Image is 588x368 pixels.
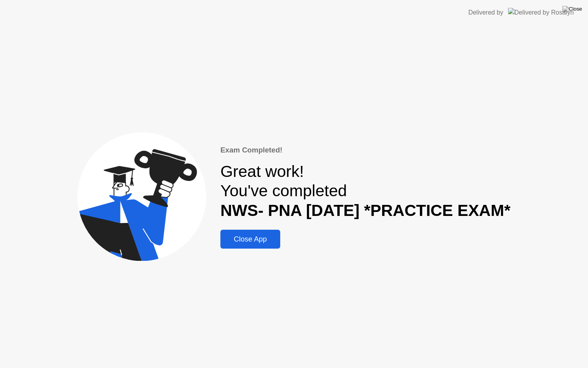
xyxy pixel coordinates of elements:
div: Delivered by [468,8,503,17]
img: Close [562,6,582,12]
b: NWS- PNA [DATE] *PRACTICE EXAM* [220,201,510,219]
img: Delivered by Rosalyn [508,8,574,17]
div: Great work! You've completed [220,162,510,220]
button: Close App [220,230,280,249]
div: Exam Completed! [220,145,510,156]
div: Close App [223,235,278,243]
